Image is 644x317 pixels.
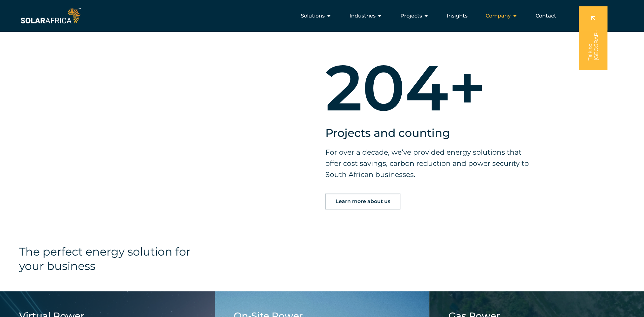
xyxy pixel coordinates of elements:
[447,12,467,20] a: Insights
[325,56,448,119] span: 204
[400,12,422,20] span: Projects
[325,147,529,180] p: For over a decade, we’ve provided energy solutions that offer cost savings, carbon reduction and ...
[536,12,556,20] a: Contact
[350,12,376,20] span: Industries
[486,12,511,20] span: Company
[19,244,215,273] h4: The perfect energy solution for your business
[82,10,561,22] div: Menu Toggle
[325,126,529,140] h3: Projects and counting
[448,56,529,119] span: +
[301,12,325,20] span: Solutions
[336,199,390,204] span: Learn more about us
[325,194,400,209] a: Learn more about us
[82,10,561,22] nav: Menu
